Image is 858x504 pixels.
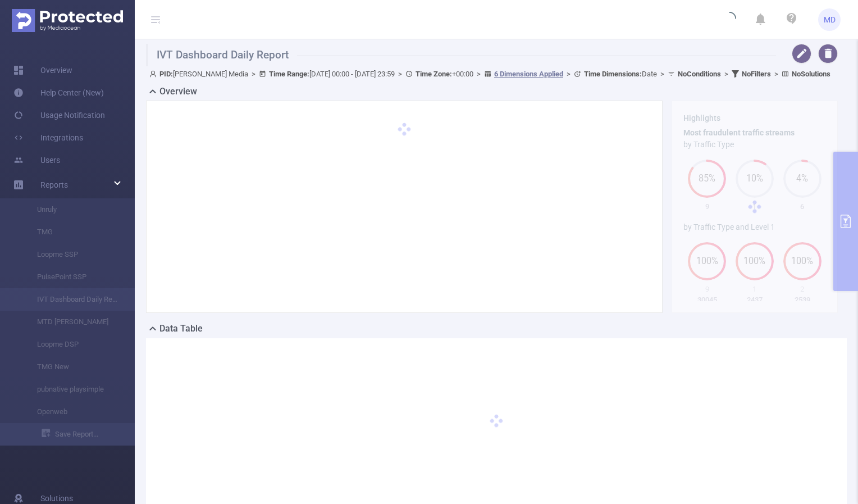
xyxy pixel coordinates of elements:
[149,70,830,78] span: [PERSON_NAME] Media [DATE] 00:00 - [DATE] 23:59 +00:00
[395,70,405,78] span: >
[824,8,836,31] span: MD
[159,322,203,335] h2: Data Table
[678,70,721,78] b: No Conditions
[563,70,574,78] span: >
[584,70,657,78] span: Date
[13,59,72,81] a: Overview
[269,70,309,78] b: Time Range:
[584,70,642,78] b: Time Dimensions :
[657,70,668,78] span: >
[149,70,159,78] i: icon: user
[416,70,452,78] b: Time Zone:
[13,104,105,126] a: Usage Notification
[13,149,60,171] a: Users
[159,85,197,98] h2: Overview
[12,9,123,32] img: Protected Media
[248,70,259,78] span: >
[742,70,771,78] b: No Filters
[146,44,776,66] h1: IVT Dashboard Daily Report
[159,70,173,78] b: PID:
[494,70,563,78] u: 6 Dimensions Applied
[40,180,68,189] span: Reports
[473,70,484,78] span: >
[792,70,830,78] b: No Solutions
[40,174,68,196] a: Reports
[771,70,782,78] span: >
[721,70,732,78] span: >
[13,81,104,104] a: Help Center (New)
[723,12,736,28] i: icon: loading
[13,126,83,149] a: Integrations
